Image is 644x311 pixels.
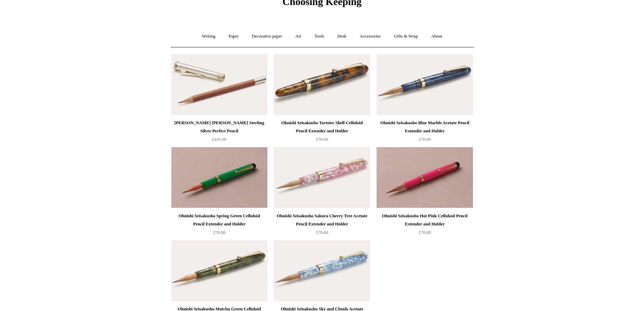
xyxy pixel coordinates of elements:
[331,27,353,45] a: Desk
[274,54,370,115] img: Ohnishi Seisakusho Tortoise Shell Celluloid Pencil Extender and Holder
[196,27,221,45] a: Writing
[171,54,267,115] img: Graf Von Faber-Castell Sterling Silver Perfect Pencil
[213,230,225,235] span: £70.00
[274,147,370,208] img: Ohnishi Seisakusho Sakura Cherry Tree Acetate Pencil Extender and Holder
[274,240,370,301] a: Ohnishi Seisakusho Sky and Clouds Acetate Pencil Extender and Holder Ohnishi Seisakusho Sky and C...
[171,54,267,115] a: Graf Von Faber-Castell Sterling Silver Perfect Pencil Graf Von Faber-Castell Sterling Silver Perf...
[212,137,226,142] span: £435.00
[276,212,368,228] div: Ohnishi Seisakusho Sakura Cherry Tree Acetate Pencil Extender and Holder
[171,240,267,301] img: Ohnishi Seisakusho Matcha Green Celluloid Pencil Extender and Holder
[378,212,471,228] div: Ohnishi Seisakusho Hot Pink Celluloid Pencil Extender and Holder
[419,137,431,142] span: £70.00
[378,119,471,135] div: Ohnishi Seisakusho Blue Marble Acetate Pencil Extender and Holder
[419,230,431,235] span: £70.00
[377,54,473,115] a: Ohnishi Seisakusho Blue Marble Acetate Pencil Extender and Holder Ohnishi Seisakusho Blue Marble ...
[377,54,473,115] img: Ohnishi Seisakusho Blue Marble Acetate Pencil Extender and Holder
[171,147,267,208] a: Ohnishi Seisakusho Spring Green Celluloid Pencil Extender and Holder Ohnishi Seisakusho Spring Gr...
[354,27,387,45] a: Accessories
[425,27,448,45] a: About
[377,119,473,147] a: Ohnishi Seisakusho Blue Marble Acetate Pencil Extender and Holder £70.00
[246,27,288,45] a: Decorative paper
[274,147,370,208] a: Ohnishi Seisakusho Sakura Cherry Tree Acetate Pencil Extender and Holder Ohnishi Seisakusho Sakur...
[274,212,370,240] a: Ohnishi Seisakusho Sakura Cherry Tree Acetate Pencil Extender and Holder £70.00
[377,212,473,240] a: Ohnishi Seisakusho Hot Pink Celluloid Pencil Extender and Holder £70.00
[276,119,368,135] div: Ohnishi Seisakusho Tortoise Shell Celluloid Pencil Extender and Holder
[173,212,266,228] div: Ohnishi Seisakusho Spring Green Celluloid Pencil Extender and Holder
[171,240,267,301] a: Ohnishi Seisakusho Matcha Green Celluloid Pencil Extender and Holder Ohnishi Seisakusho Matcha Gr...
[222,27,245,45] a: Paper
[171,212,267,240] a: Ohnishi Seisakusho Spring Green Celluloid Pencil Extender and Holder £70.00
[171,119,267,147] a: [PERSON_NAME] [PERSON_NAME] Sterling Silver Perfect Pencil £435.00
[274,54,370,115] a: Ohnishi Seisakusho Tortoise Shell Celluloid Pencil Extender and Holder Ohnishi Seisakusho Tortois...
[171,147,267,208] img: Ohnishi Seisakusho Spring Green Celluloid Pencil Extender and Holder
[388,27,424,45] a: Gifts & Wrap
[274,119,370,147] a: Ohnishi Seisakusho Tortoise Shell Celluloid Pencil Extender and Holder £70.00
[316,230,328,235] span: £70.00
[282,1,361,6] a: Choosing Keeping
[274,240,370,301] img: Ohnishi Seisakusho Sky and Clouds Acetate Pencil Extender and Holder
[377,147,473,208] a: Ohnishi Seisakusho Hot Pink Celluloid Pencil Extender and Holder Ohnishi Seisakusho Hot Pink Cell...
[308,27,330,45] a: Tools
[316,137,328,142] span: £70.00
[289,27,307,45] a: Art
[377,147,473,208] img: Ohnishi Seisakusho Hot Pink Celluloid Pencil Extender and Holder
[173,119,266,135] div: [PERSON_NAME] [PERSON_NAME] Sterling Silver Perfect Pencil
